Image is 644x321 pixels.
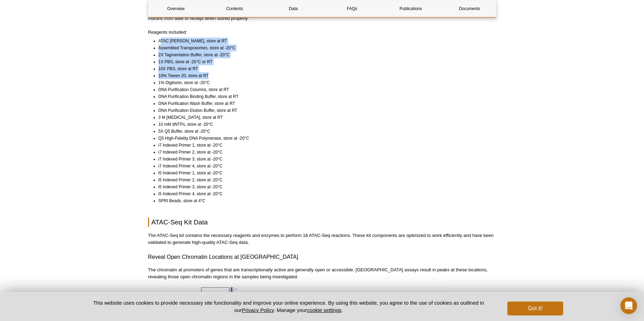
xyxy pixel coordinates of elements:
[158,156,490,163] li: i7 Indexed Primer 3, store at -20°C
[442,0,497,17] a: Documents
[620,297,637,314] div: Open Intercom Messenger
[158,163,490,170] li: i7 Indexed Primer 4, store at -20°C
[158,197,490,204] li: SPRI Beads, store at 4°C
[158,142,490,149] li: i7 Indexed Primer 1, store at -20°C
[158,58,490,65] li: 1X PBS, store at -20°C or RT
[158,149,490,156] li: i7 Indexed Primer 2, store at -20°C
[148,29,496,36] p: Reagents included:
[158,107,490,114] li: DNA Purification Elution Buffer, store at RT
[266,0,321,17] a: Data
[158,170,490,176] li: i5 Indexed Primer 1, store at -20°C
[158,176,490,183] li: i5 Indexed Primer 2, store at -20°C
[158,38,490,44] li: ATAC [PERSON_NAME], store at RT
[158,93,490,100] li: DNA Purification Binding Buffer, store at RT
[148,217,496,227] h2: ATAC-Seq Kit Data
[158,72,490,79] li: 10% Tween 20, store at RT
[158,86,490,93] li: DNA Purification Columns, store at RT
[158,51,490,58] li: 2X Tagmentation Buffer, store at -20°C
[158,65,490,72] li: 10X PBS, store at RT
[207,0,262,17] a: Contents
[383,0,438,17] a: Publications
[158,190,490,197] li: i5 Indexed Primer 4, store at -20°C
[158,79,490,86] li: 1% Digitonin, store at -20°C
[158,114,490,121] li: 3 M [MEDICAL_DATA], store at RT
[148,232,496,246] p: The ATAC-Seq kit contains the necessary reagents and enzymes to perform 16 ATAC-Seq reactions. Th...
[158,183,490,190] li: i5 Indexed Primer 3, store at -20°C
[148,266,496,280] p: The chromatin at promoters of genes that are transcriptionally active are generally open or acces...
[158,128,490,135] li: 5X Q5 Buffer, store at -20°C
[148,253,496,261] h3: Reveal Open Chromatin Locations at [GEOGRAPHIC_DATA]
[81,299,496,314] p: This website uses cookies to provide necessary site functionality and improve your online experie...
[242,307,274,313] a: Privacy Policy
[148,0,204,17] a: Overview
[158,100,490,107] li: DNA Purification Wash Buffer, store at RT
[324,0,379,17] a: FAQs
[507,302,563,315] button: Got it!
[307,307,341,313] button: cookie settings
[158,44,490,51] li: Assembled Transposomes, store at -20°C
[158,121,490,128] li: 10 mM dNTPs, store at -20°C
[158,135,490,142] li: Q5 High-Fidelity DNA Polymerase, store at -20°C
